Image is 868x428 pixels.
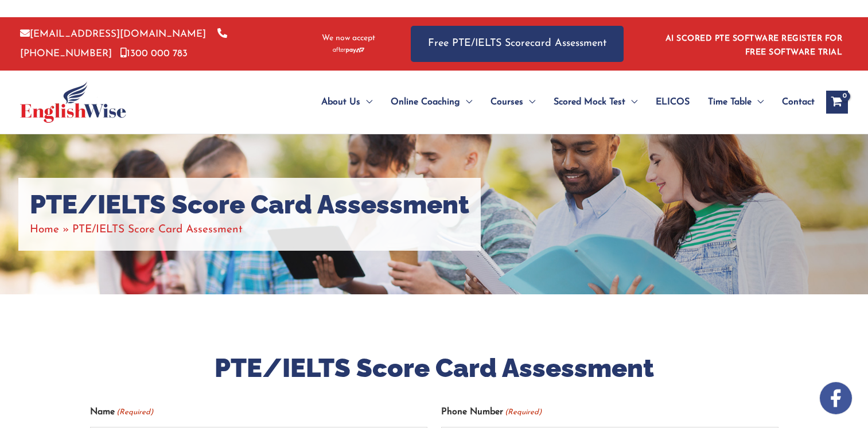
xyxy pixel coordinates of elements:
a: Contact [773,82,815,122]
span: We now accept [322,33,375,44]
img: cropped-ew-logo [20,81,126,123]
a: 1300 000 783 [120,49,188,59]
a: CoursesMenu Toggle [481,82,544,122]
span: Courses [491,82,523,122]
a: AI SCORED PTE SOFTWARE REGISTER FOR FREE SOFTWARE TRIAL [665,34,843,57]
span: Scored Mock Test [554,82,625,122]
nav: Breadcrumbs [30,220,469,239]
a: Online CoachingMenu Toggle [382,82,481,122]
span: Online Coaching [391,82,460,122]
img: Afterpay-Logo [333,47,364,53]
a: Time TableMenu Toggle [699,82,773,122]
span: Time Table [708,82,752,122]
h1: PTE/IELTS Score Card Assessment [30,189,469,220]
a: Home [30,224,59,235]
span: Menu Toggle [625,82,637,122]
span: ELICOS [656,82,690,122]
a: Scored Mock TestMenu Toggle [544,82,647,122]
span: Contact [782,82,815,122]
span: Menu Toggle [460,82,472,122]
span: (Required) [115,403,153,422]
a: [PHONE_NUMBER] [20,29,227,58]
span: PTE/IELTS Score Card Assessment [72,224,243,235]
a: View Shopping Cart, empty [826,91,848,114]
span: Menu Toggle [523,82,535,122]
span: (Required) [504,403,542,422]
a: ELICOS [647,82,699,122]
h2: PTE/IELTS Score Card Assessment [90,352,779,386]
span: Menu Toggle [752,82,764,122]
label: Phone Number [441,403,542,422]
nav: Site Navigation: Main Menu [294,82,815,122]
a: Free PTE/IELTS Scorecard Assessment [411,26,624,62]
span: Menu Toggle [360,82,372,122]
img: white-facebook.png [820,382,852,414]
span: About Us [321,82,360,122]
a: [EMAIL_ADDRESS][DOMAIN_NAME] [20,29,206,39]
aside: Header Widget 1 [659,25,848,63]
label: Name [90,403,153,422]
a: About UsMenu Toggle [312,82,382,122]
